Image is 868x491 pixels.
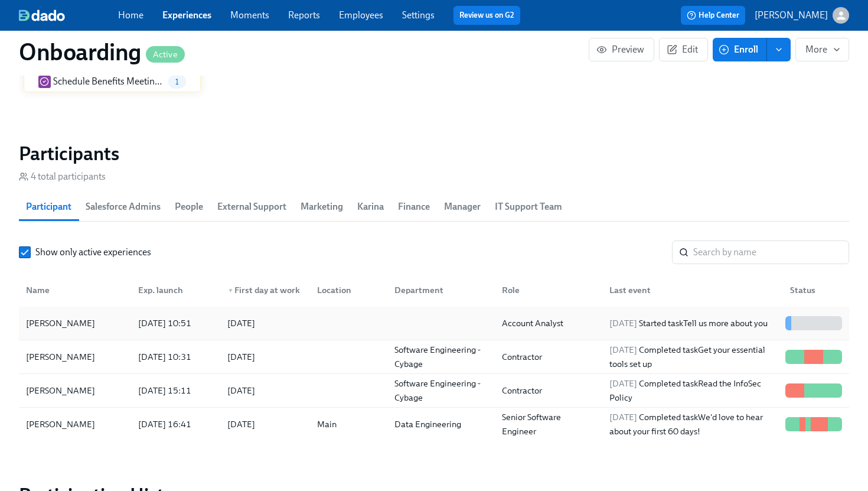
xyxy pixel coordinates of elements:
div: Software Engineering - Cybage [390,343,492,371]
div: [PERSON_NAME] [21,350,129,364]
a: dado [19,9,118,21]
button: [PERSON_NAME] [755,7,849,24]
div: Contractor [497,383,600,398]
div: Exp. launch [133,283,218,297]
div: [DATE] 16:41 [133,417,218,431]
div: Role [492,278,600,302]
span: [DATE] [609,344,637,355]
button: Enroll [713,38,767,61]
div: Status [781,278,847,302]
div: [DATE] 10:51 [133,316,218,330]
div: Contractor [497,350,600,364]
span: Active [146,50,185,59]
div: [PERSON_NAME][DATE] 16:41[DATE]MainData EngineeringSenior Software Engineer[DATE] Completed taskW... [19,408,849,441]
a: Reports [288,9,320,21]
p: Schedule Benefits Meeting for US new hire {{ participant.fullName }} [53,75,164,88]
div: Name [21,278,129,302]
div: [DATE] [227,350,255,364]
div: [DATE] [227,383,255,398]
div: [PERSON_NAME] [21,417,129,431]
div: Data Engineering [390,417,492,431]
div: [PERSON_NAME] [21,316,100,330]
span: Show only active experiences [35,246,151,259]
span: More [805,44,839,56]
div: Software Engineering - Cybage [390,376,492,405]
div: [DATE] [227,417,255,431]
input: Search by name [693,240,849,264]
span: [DATE] [609,378,637,389]
span: Manager [444,199,481,215]
div: Completed task Get your essential tools set up [605,343,781,371]
div: [PERSON_NAME] [21,383,129,398]
div: Role [497,283,600,297]
div: [PERSON_NAME][DATE] 10:31[DATE]Software Engineering - CybageContractor[DATE] Completed taskGet yo... [19,340,849,374]
span: Edit [669,44,698,56]
a: Review us on G2 [459,9,514,21]
img: dado [19,9,65,21]
span: Preview [599,44,644,56]
div: Department [385,278,492,302]
div: Main [312,417,385,431]
div: 4 total participants [19,170,106,183]
span: Karina [357,199,384,215]
div: Last event [605,283,781,297]
div: Completed task Read the InfoSec Policy [605,376,781,405]
a: Experiences [162,9,211,21]
span: External Support [217,199,286,215]
span: Finance [398,199,430,215]
div: [PERSON_NAME][DATE] 10:51[DATE]Account Analyst[DATE] Started taskTell us more about you [19,307,849,340]
div: Department [390,283,492,297]
div: Completed task We'd love to hear about your first 60 days! [605,410,781,438]
div: Last event [600,278,781,302]
span: Enroll [721,44,758,56]
div: [DATE] 15:11 [133,383,218,398]
div: Account Analyst [497,316,600,330]
div: Senior Software Engineer [497,410,600,438]
div: [DATE] 10:31 [133,350,218,364]
div: Exp. launch [129,278,218,302]
div: Started task Tell us more about you [605,316,781,330]
h2: Participants [19,142,849,165]
span: People [175,199,203,215]
a: Employees [339,9,383,21]
div: [PERSON_NAME][DATE] 15:11[DATE]Software Engineering - CybageContractor[DATE] Completed taskRead t... [19,374,849,408]
div: ▼First day at work [218,278,307,302]
button: enroll [767,38,791,61]
h1: Onboarding [19,38,185,66]
button: Edit [659,38,708,61]
span: Participant [26,199,71,215]
p: [PERSON_NAME] [755,9,828,22]
button: Help Center [681,6,745,25]
div: First day at work [223,283,307,297]
span: ▼ [227,288,233,294]
span: Salesforce Admins [86,199,161,215]
div: Status [785,283,847,297]
div: [DATE] [227,316,255,330]
span: IT Support Team [495,199,562,215]
div: Location [308,278,385,302]
span: 1 [168,77,186,86]
button: Preview [589,38,654,61]
button: More [795,38,849,61]
a: Moments [230,9,269,21]
a: Settings [402,9,435,21]
span: [DATE] [609,412,637,422]
div: Location [312,283,385,297]
button: Review us on G2 [453,6,520,25]
span: Help Center [687,9,739,21]
div: Name [21,283,129,297]
a: Home [118,9,143,21]
span: Marketing [301,199,343,215]
span: [DATE] [609,318,637,329]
